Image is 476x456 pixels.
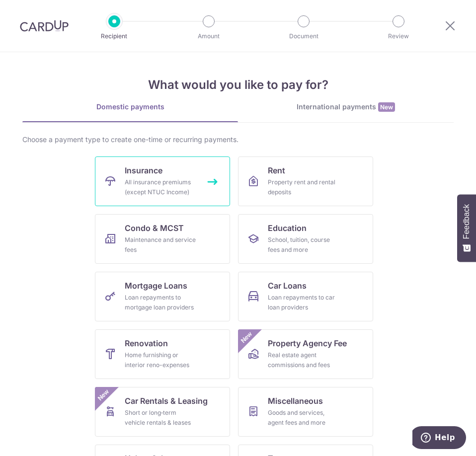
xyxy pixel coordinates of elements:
span: Renovation [125,337,168,349]
div: International payments [238,102,454,112]
span: Education [268,222,307,234]
span: Condo & MCST [125,222,184,234]
div: School, tuition, course fees and more [268,235,339,255]
div: All insurance premiums (except NTUC Income) [125,177,196,197]
a: EducationSchool, tuition, course fees and more [238,214,373,264]
div: Choose a payment type to create one-time or recurring payments. [22,135,454,145]
span: New [378,102,395,112]
p: Amount [181,31,237,41]
a: InsuranceAll insurance premiums (except NTUC Income) [95,156,230,206]
div: Short or long‑term vehicle rentals & leases [125,408,196,428]
p: Recipient [86,31,142,41]
div: Goods and services, agent fees and more [268,408,339,428]
a: Car LoansLoan repayments to car loan providers [238,272,373,321]
a: Condo & MCSTMaintenance and service fees [95,214,230,264]
span: Property Agency Fee [268,337,347,349]
img: CardUp [20,20,69,32]
div: Loan repayments to mortgage loan providers [125,293,196,312]
div: Property rent and rental deposits [268,177,339,197]
a: RentProperty rent and rental deposits [238,156,373,206]
span: Miscellaneous [268,395,323,407]
a: Property Agency FeeReal estate agent commissions and feesNew [238,329,373,379]
p: Document [276,31,331,41]
span: New [95,387,112,403]
span: Car Rentals & Leasing [125,395,208,407]
a: Mortgage LoansLoan repayments to mortgage loan providers [95,272,230,321]
button: Feedback - Show survey [457,194,476,262]
div: Loan repayments to car loan providers [268,293,339,312]
h4: What would you like to pay for? [22,76,454,94]
span: Car Loans [268,280,307,292]
div: Real estate agent commissions and fees [268,350,339,370]
a: Car Rentals & LeasingShort or long‑term vehicle rentals & leasesNew [95,387,230,437]
div: Maintenance and service fees [125,235,196,255]
iframe: Opens a widget where you can find more information [412,426,466,451]
span: Feedback [462,204,471,239]
a: RenovationHome furnishing or interior reno-expenses [95,329,230,379]
div: Domestic payments [22,102,238,112]
span: Insurance [125,164,162,176]
p: Review [371,31,426,41]
div: Home furnishing or interior reno-expenses [125,350,196,370]
span: Mortgage Loans [125,280,187,292]
span: Rent [268,164,285,176]
a: MiscellaneousGoods and services, agent fees and more [238,387,373,437]
span: New [238,329,255,346]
